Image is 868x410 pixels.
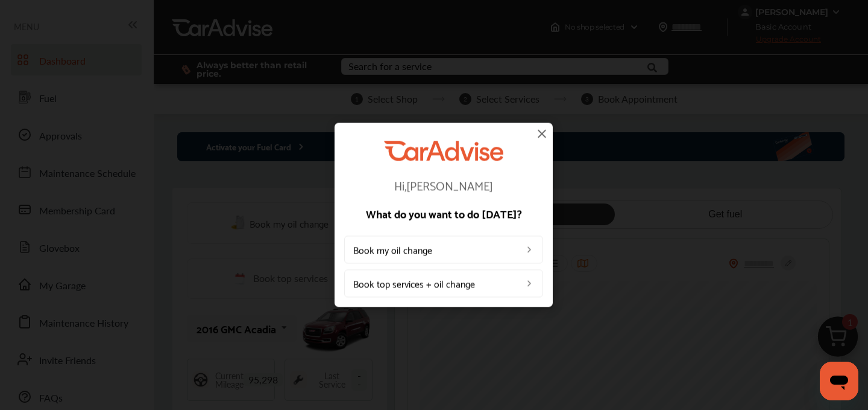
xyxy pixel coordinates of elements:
img: left_arrow_icon.0f472efe.svg [524,278,534,288]
img: left_arrow_icon.0f472efe.svg [524,245,534,254]
a: Book my oil change [344,235,543,263]
img: CarAdvise Logo [384,141,503,161]
iframe: Button to launch messaging window [820,362,858,400]
a: Book top services + oil change [344,269,543,297]
img: close-icon.a004319c.svg [535,126,549,141]
p: Hi, [PERSON_NAME] [344,179,543,191]
p: What do you want to do [DATE]? [344,208,543,219]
